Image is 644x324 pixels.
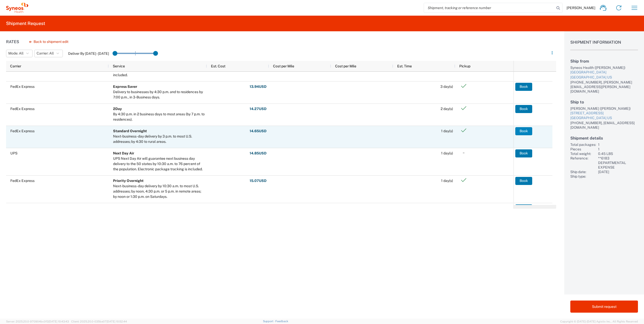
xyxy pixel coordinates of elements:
[106,320,127,323] span: [DATE] 10:52:44
[250,129,266,133] strong: 14.65 USD
[570,40,638,50] h1: Shipment Information
[440,85,453,89] span: 3 day(s)
[560,319,638,324] span: Copyright © [DATE]-[DATE] Agistix Inc., All Rights Reserved
[598,151,638,156] div: 0.45 LBS
[113,151,134,155] b: Next Day Air
[249,127,267,135] button: 14.65USD
[424,3,555,13] input: Shipment, tracking or reference number
[10,129,35,133] span: FedEx Express
[6,20,45,26] h2: Shipment Request
[263,320,276,323] a: Support
[459,64,470,68] span: Pickup
[515,83,532,91] button: Book
[570,147,596,151] div: Pieces
[6,39,19,44] h1: Rates
[113,179,144,183] b: Priority Overnight
[397,64,412,68] span: Est. Time
[570,151,596,156] div: Total weight:
[570,136,638,141] h2: Shipment details
[211,64,225,68] span: Est. Cost
[598,142,638,147] div: 1
[515,127,532,135] button: Book
[71,320,127,323] span: Client: 2025.20.0-035ba07
[250,178,266,183] strong: 15.07 USD
[48,320,69,323] span: [DATE] 10:43:43
[37,51,54,56] span: Carrier: All
[250,84,266,89] strong: 13.94 USD
[570,65,638,70] div: Syneos Health ([PERSON_NAME])
[34,50,63,57] button: Carrier: All
[598,170,638,174] div: [DATE]
[249,83,267,91] button: 13.94USD
[570,75,638,80] div: [GEOGRAPHIC_DATA] US
[570,170,596,174] div: Ship date:
[598,156,638,170] div: **6183 DEPARTMENTAL EXPENSE
[113,112,205,122] div: By 4:30 p.m. in 2 business days to most areas (by 7 p.m. to residences).
[515,177,532,185] button: Book
[570,70,638,80] a: [GEOGRAPHIC_DATA][GEOGRAPHIC_DATA] US
[249,149,267,157] button: 14.85USD
[113,134,205,144] div: Next-business-day delivery by 3 p.m. to most U.S. addresses; by 4:30 to rural areas.
[570,59,638,64] h2: Ship from
[515,105,532,113] button: Book
[113,156,205,172] div: UPS Next Day Air will guarantee next business day delivery to the 50 states by 10:30 a.m. to 76 p...
[570,100,638,104] h2: Ship to
[570,156,596,170] div: Reference:
[570,106,638,111] div: [PERSON_NAME] ([PERSON_NAME])
[335,64,356,68] span: Cost per Mile
[10,85,35,89] span: FedEx Express
[570,80,638,94] div: [PHONE_NUMBER], [PERSON_NAME][EMAIL_ADDRESS][PERSON_NAME][DOMAIN_NAME]
[249,105,267,113] button: 14.27USD
[570,111,638,121] a: [STREET_ADDRESS][GEOGRAPHIC_DATA] US
[249,177,267,185] button: 15.07USD
[441,151,453,155] span: 1 day(s)
[8,51,23,56] span: Mode: All
[515,149,532,157] button: Book
[250,151,266,156] strong: 14.85 USD
[273,64,294,68] span: Cost per Mile
[570,111,638,116] div: [STREET_ADDRESS]
[570,301,638,313] button: Submit request
[25,37,72,46] button: Back to shipment edit
[441,107,453,111] span: 2 day(s)
[598,147,638,151] div: 1
[113,89,205,100] div: Delivery to businesses by 4:30 p.m. and to residences by 7:00 p.m., in 3-Business days.
[441,129,453,133] span: 1 day(s)
[10,64,21,68] span: Carrier
[570,70,638,75] div: [GEOGRAPHIC_DATA]
[10,179,35,183] span: FedEx Express
[6,50,33,57] button: Mode: All
[570,142,596,147] div: Total packages:
[68,51,109,56] label: Deliver By [DATE] - [DATE]
[515,204,532,212] button: Book
[570,116,638,121] div: [GEOGRAPHIC_DATA] US
[113,183,205,199] div: Next-business-day delivery by 10:30 a.m. to most U.S. addresses; by noon, 4:30 p.m. or 5 p.m. in ...
[113,85,137,89] b: Express Saver
[10,151,17,155] span: UPS
[570,174,596,179] div: Ship type:
[10,107,35,111] span: FedEx Express
[113,64,125,68] span: Service
[441,179,453,183] span: 1 day(s)
[113,129,147,133] b: Standard Overnight
[113,107,122,111] b: 2Day
[6,320,69,323] span: Server: 2025.20.0-970904bc0f3
[567,6,595,10] span: [PERSON_NAME]
[275,320,288,323] a: Feedback
[250,106,266,111] strong: 14.27 USD
[570,121,638,130] div: [PHONE_NUMBER], [EMAIL_ADDRESS][DOMAIN_NAME]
